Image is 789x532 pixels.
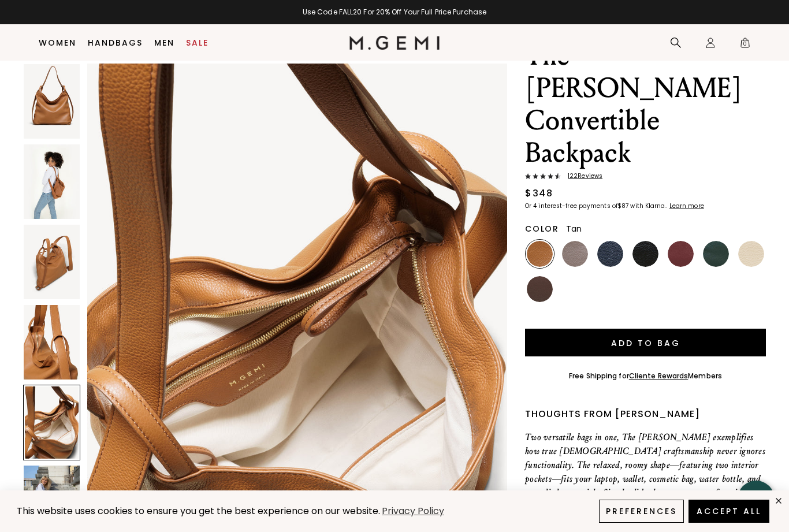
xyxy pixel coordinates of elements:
[24,144,80,219] img: The Laura Convertible Backpack
[738,241,764,267] img: Ecru
[88,38,143,47] a: Handbags
[525,407,766,421] div: Thoughts from [PERSON_NAME]
[39,38,76,47] a: Women
[349,36,440,50] img: M.Gemi
[562,241,588,267] img: Warm Gray
[632,241,658,267] img: Black
[525,430,766,514] p: Two versatile bags in one, The [PERSON_NAME] exemplifies how true [DEMOGRAPHIC_DATA] craftsmanshi...
[525,329,766,356] button: Add to Bag
[688,500,769,523] button: Accept All
[774,496,783,505] div: close
[668,203,704,210] a: Learn more
[525,173,766,182] a: 122Reviews
[739,39,751,51] span: 0
[630,202,668,210] klarna-placement-style-body: with Klarna
[668,241,694,267] img: Dark Burgundy
[629,371,688,381] a: Cliente Rewards
[24,64,80,139] img: The Laura Convertible Backpack
[24,225,80,299] img: The Laura Convertible Backpack
[599,500,684,523] button: Preferences
[703,241,729,267] img: Dark Green
[186,38,209,47] a: Sale
[525,202,617,210] klarna-placement-style-body: Or 4 interest-free payments of
[617,202,628,210] klarna-placement-style-amount: $87
[525,224,559,233] h2: Color
[525,40,766,169] h1: The [PERSON_NAME] Convertible Backpack
[154,38,174,47] a: Men
[527,276,553,302] img: Chocolate
[566,223,582,235] span: Tan
[569,371,722,381] div: Free Shipping for Members
[380,504,446,519] a: Privacy Policy (opens in a new tab)
[561,173,602,180] span: 122 Review s
[24,305,80,380] img: The Laura Convertible Backpack
[597,241,623,267] img: Navy
[669,202,704,210] klarna-placement-style-cta: Learn more
[527,241,553,267] img: Tan
[525,187,553,200] div: $348
[17,504,380,518] span: This website uses cookies to ensure you get the best experience on our website.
